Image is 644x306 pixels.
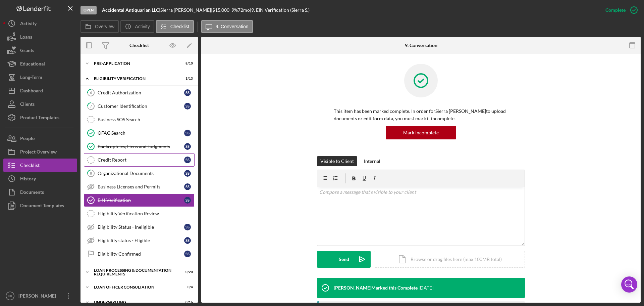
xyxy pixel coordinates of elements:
div: History [20,172,36,187]
div: 0 / 4 [181,285,193,289]
div: Underwriting [94,300,176,304]
a: 7Customer IdentificationSS [84,99,195,113]
button: Activity [120,20,154,33]
label: Checklist [170,24,190,29]
div: Eligibility status - Eligible [98,238,184,243]
button: 9. Conversation [201,20,253,33]
div: Sierra [PERSON_NAME] | [160,7,212,13]
button: Loans [3,30,77,44]
div: S S [184,237,191,244]
a: 8Organizational DocumentsSS [84,167,195,180]
tspan: 8 [90,171,92,175]
a: Business SOS Search [84,113,195,126]
button: Internal [361,156,384,166]
button: Complete [599,3,641,17]
tspan: 6 [90,90,92,95]
button: Grants [3,44,77,57]
button: Clients [3,97,77,111]
button: Send [317,251,371,268]
div: Complete [605,3,626,17]
div: Eligibility Status - Ineligible [98,224,184,230]
span: $15,000 [212,7,229,13]
div: S S [184,251,191,257]
div: Internal [364,156,380,166]
div: Loan Officer Consultation [94,285,176,289]
div: S S [184,130,191,136]
button: Dashboard [3,84,77,97]
a: Eligibility ConfirmedSS [84,247,195,261]
div: S S [184,89,191,96]
div: EIN Verification [98,198,184,203]
b: Accidental Antiquarian LLC [102,7,159,13]
a: Bankruptcies, Liens and JudgmentsSS [84,140,195,153]
div: S S [184,224,191,230]
a: 6Credit AuthorizationSS [84,86,195,99]
div: S S [184,143,191,150]
div: Activity [20,17,37,32]
button: Activity [3,17,77,30]
div: Open Intercom Messenger [621,276,637,293]
button: Mark Incomplete [386,126,456,139]
time: 2025-09-03 13:55 [419,285,433,291]
div: Eligibility Verification Review [98,211,194,216]
div: Mark Incomplete [403,126,439,139]
div: Document Templates [20,199,64,214]
div: Eligibility Confirmed [98,251,184,257]
div: Project Overview [20,145,57,160]
div: Documents [20,185,44,201]
button: Overview [80,20,119,33]
button: Documents [3,185,77,199]
div: 3 / 13 [181,77,193,81]
div: 0 / 16 [181,300,193,304]
div: Grants [20,44,34,59]
a: Project Overview [3,145,77,159]
div: | [102,7,160,13]
button: History [3,172,77,185]
tspan: 7 [90,104,92,108]
div: Loans [20,30,32,45]
a: Eligibility status - EligibleSS [84,234,195,247]
div: Loan Processing & Documentation Requirements [94,268,176,276]
a: Eligibility Status - IneligibleSS [84,220,195,234]
div: Credit Report [98,157,184,163]
div: S S [184,157,191,163]
div: Product Templates [20,111,59,126]
button: Visible to Client [317,156,357,166]
div: S S [184,197,191,204]
div: | 9. EIN Verification (Sierra S.) [250,7,310,13]
div: S S [184,183,191,190]
a: OFAC SearchSS [84,126,195,140]
div: [PERSON_NAME] Marked this Complete [334,285,418,291]
button: Product Templates [3,111,77,124]
div: Eligibility Verification [94,77,176,81]
div: Open [80,6,97,14]
div: Dashboard [20,84,43,99]
div: [PERSON_NAME] [17,289,60,304]
button: Long-Term [3,71,77,84]
button: People [3,132,77,145]
button: Checklist [3,159,77,172]
div: OFAC Search [98,130,184,136]
label: Activity [135,24,150,29]
a: Business Licenses and PermitsSS [84,180,195,193]
label: Overview [95,24,114,29]
div: People [20,132,35,147]
div: S S [184,170,191,177]
div: Checklist [129,43,149,48]
button: Educational [3,57,77,71]
div: Pre-Application [94,61,176,65]
a: EIN VerificationSS [84,193,195,207]
button: Document Templates [3,199,77,212]
div: 72 mo [238,7,250,13]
